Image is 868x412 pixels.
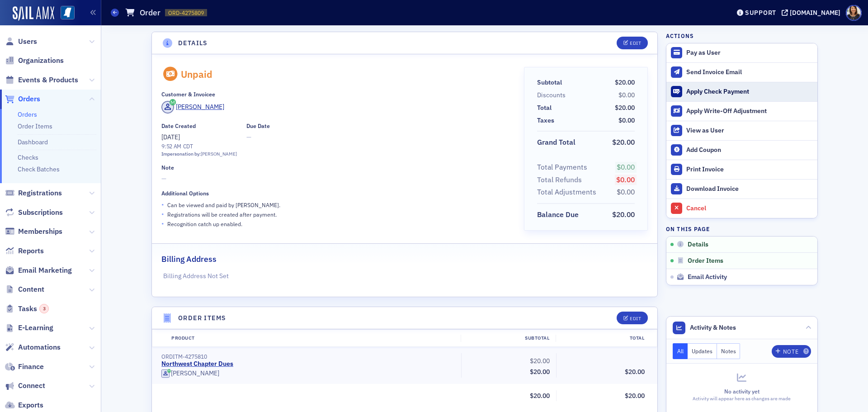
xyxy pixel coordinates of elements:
div: Date Created [161,123,196,129]
div: Total [556,335,651,342]
span: Impersonation by: [161,151,201,157]
span: Finance [18,362,44,372]
span: Balance Due [537,209,582,220]
div: Apply Check Payment [686,88,813,96]
div: Total [537,103,552,113]
div: View as User [686,127,813,135]
span: Order Items [688,257,723,265]
div: ORDITM-4275810 [161,353,455,360]
div: [PERSON_NAME] [201,151,237,158]
span: $0.00 [616,175,635,184]
span: Content [18,284,44,294]
a: [PERSON_NAME] [161,101,224,114]
button: Edit [617,312,648,324]
button: Pay as User [666,43,817,62]
a: Email Marketing [5,265,72,275]
span: $20.00 [625,368,645,376]
div: Grand Total [537,137,576,148]
span: $20.00 [615,78,635,86]
button: All [673,343,688,359]
a: Subscriptions [5,208,63,218]
span: Subtotal [537,78,565,87]
span: E-Learning [18,323,53,333]
a: Tasks3 [5,304,49,314]
button: Apply Check Payment [666,82,817,101]
span: $20.00 [625,392,645,400]
span: Reports [18,246,44,256]
div: Support [745,9,776,17]
a: Events & Products [5,75,78,85]
span: • [161,200,164,209]
button: Send Invoice Email [666,62,817,82]
h1: Order [140,7,160,18]
span: $20.00 [530,392,550,400]
a: Connect [5,381,45,391]
div: Due Date [246,123,270,129]
p: Registrations will be created after payment. [167,210,277,218]
span: $20.00 [612,210,635,219]
div: Edit [630,316,641,321]
div: Total Payments [537,162,587,173]
span: Grand Total [537,137,579,148]
div: [PERSON_NAME] [171,369,219,378]
span: Connect [18,381,45,391]
button: Cancel [666,199,817,218]
div: Subtotal [537,78,562,87]
button: Add Coupon [666,140,817,160]
span: [DATE] [161,133,180,141]
span: $20.00 [612,137,635,147]
span: Email Activity [688,273,727,281]
span: — [246,133,270,142]
div: Discounts [537,90,566,100]
span: $0.00 [618,91,635,99]
img: SailAMX [61,6,75,20]
button: Apply Write-Off Adjustment [666,101,817,121]
span: Organizations [18,56,64,66]
a: Users [5,37,37,47]
div: Add Coupon [686,146,813,154]
span: $0.00 [617,187,635,196]
span: Email Marketing [18,265,72,275]
div: Total Adjustments [537,187,596,198]
div: Subtotal [461,335,556,342]
span: Total Adjustments [537,187,599,198]
a: View Homepage [54,6,75,21]
span: Subscriptions [18,208,63,218]
button: Edit [617,37,648,49]
time: 9:52 AM [161,142,181,150]
div: [PERSON_NAME] [176,102,224,112]
div: Note [783,349,798,354]
span: Total [537,103,555,113]
p: Billing Address Not Set [163,271,646,281]
button: Updates [688,343,717,359]
a: Memberships [5,227,62,237]
a: Northwest Chapter Dues [161,360,233,368]
a: Automations [5,342,61,352]
span: Details [688,241,708,249]
span: Memberships [18,227,62,237]
div: No activity yet [673,387,811,395]
div: Cancel [686,204,813,213]
button: [DOMAIN_NAME] [782,9,844,16]
span: Taxes [537,116,557,125]
h4: Details [178,38,208,48]
div: Print Invoice [686,166,813,174]
span: Users [18,37,37,47]
span: Total Refunds [537,175,585,185]
a: E-Learning [5,323,53,333]
div: Download Invoice [686,185,813,193]
button: Notes [717,343,741,359]
div: 3 [39,304,49,313]
a: Check Batches [18,165,60,173]
p: Recognition catch up enabled. [167,220,242,228]
span: Automations [18,342,61,352]
span: • [161,209,164,219]
img: SailAMX [13,6,54,21]
span: — [161,174,511,184]
a: Organizations [5,56,64,66]
span: $20.00 [530,368,550,376]
div: Balance Due [537,209,579,220]
span: Total Payments [537,162,590,173]
div: Pay as User [686,49,813,57]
